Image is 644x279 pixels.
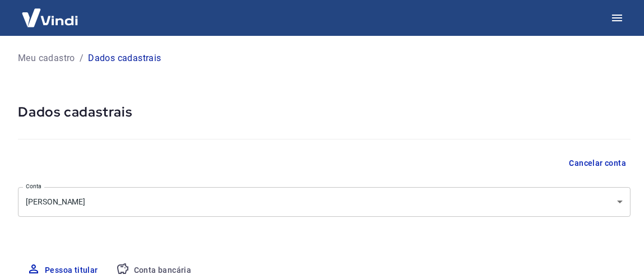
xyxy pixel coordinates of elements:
p: Dados cadastrais [88,52,161,65]
label: Conta [26,182,41,190]
img: Vindi [13,1,86,35]
h5: Dados cadastrais [18,103,631,121]
p: / [80,52,84,65]
button: Cancelar conta [564,153,631,174]
div: [PERSON_NAME] [18,187,631,217]
a: Meu cadastro [18,52,75,65]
